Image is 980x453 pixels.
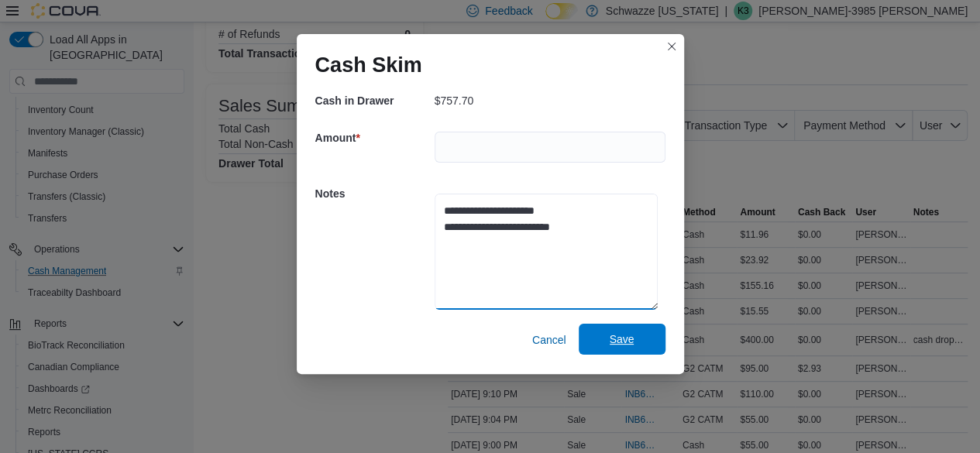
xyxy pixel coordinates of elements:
p: $757.70 [435,94,474,107]
span: Save [610,331,634,347]
h1: Cash Skim [315,53,422,77]
h5: Notes [315,178,432,209]
h5: Cash in Drawer [315,85,432,116]
span: Cancel [532,332,566,348]
button: Closes this modal window [662,37,681,56]
button: Cancel [526,324,573,355]
button: Save [579,324,665,355]
h5: Amount [315,122,432,153]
